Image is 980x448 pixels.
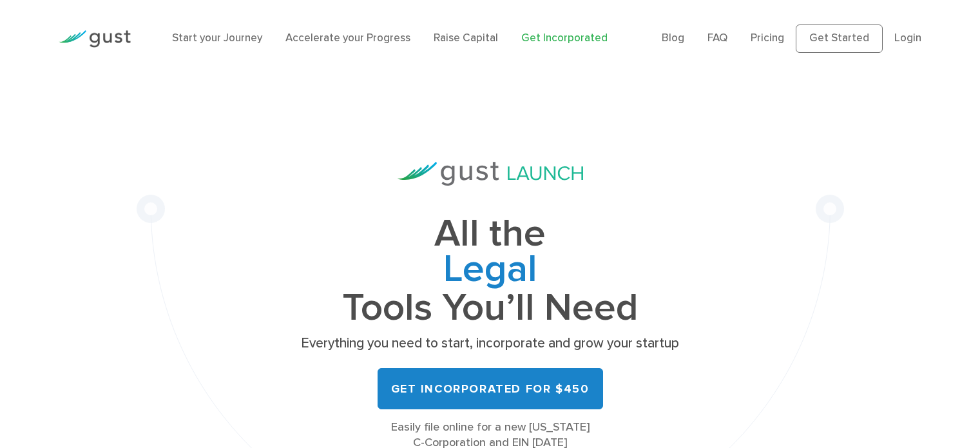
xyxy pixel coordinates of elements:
a: Accelerate your Progress [285,32,410,44]
a: FAQ [707,32,727,44]
img: Gust Launch Logo [398,162,583,186]
span: Legal [297,252,684,291]
a: Pricing [751,32,784,44]
a: Get Incorporated for $450 [378,368,603,409]
img: Gust Logo [59,30,131,48]
a: Get Incorporated [521,32,608,44]
a: Raise Capital [434,32,498,44]
p: Everything you need to start, incorporate and grow your startup [297,335,684,353]
a: Login [894,32,921,44]
a: Start your Journey [172,32,262,44]
a: Get Started [796,24,883,53]
a: Blog [662,32,684,44]
h1: All the Tools You’ll Need [297,217,684,326]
